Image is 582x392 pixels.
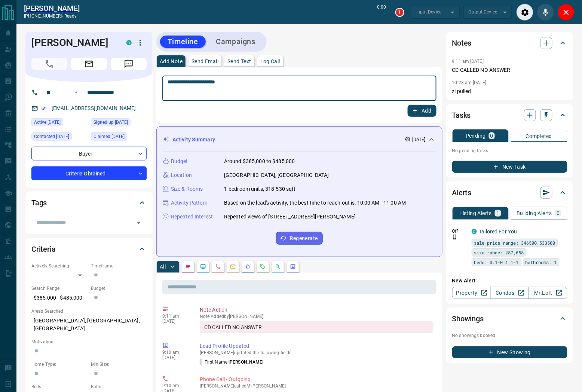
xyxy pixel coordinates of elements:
[171,157,188,165] p: Budget
[31,166,147,180] div: Criteria Obtained
[215,264,221,270] svg: Calls
[224,185,296,193] p: 1-bedroom units, 318-530 sqft
[490,133,493,138] p: 0
[162,350,189,355] p: 9:10 am
[163,133,436,147] div: Activity Summary[DATE]
[452,187,472,199] h2: Alerts
[200,321,434,333] div: CD CALLED NO ANSWER
[31,383,87,390] p: Beds:
[529,287,567,299] a: Mr.Loft
[526,258,557,266] span: bathrooms: 1
[31,240,147,258] div: Criteria
[224,213,356,221] p: Repeated views of [STREET_ADDRESS][PERSON_NAME]
[160,36,206,48] button: Timeline
[460,211,492,216] p: Listing Alerts
[134,218,144,228] button: Open
[200,359,264,365] p: First Name :
[171,199,208,207] p: Activity Pattern
[91,118,147,129] div: Mon Sep 08 2025
[31,292,87,304] p: $385,000 - $485,000
[162,319,189,324] p: [DATE]
[466,133,486,138] p: Pending
[162,355,189,360] p: [DATE]
[31,308,147,315] p: Areas Searched:
[171,171,192,179] p: Location
[557,211,560,216] p: 0
[472,229,477,234] div: condos.ca
[452,346,567,358] button: New Showing
[452,88,567,95] p: zl pulled
[275,264,281,270] svg: Opportunities
[31,194,147,212] div: Tags
[408,105,436,117] button: Add
[192,59,218,64] p: Send Email
[162,383,189,388] p: 9:10 am
[31,243,56,255] h2: Criteria
[94,119,128,126] span: Signed up [DATE]
[31,361,87,368] p: Home Type:
[171,213,213,221] p: Repeated Interest
[185,264,191,270] svg: Notes
[34,133,69,140] span: Contacted [DATE]
[452,37,472,49] h2: Notes
[224,171,329,179] p: [GEOGRAPHIC_DATA], [GEOGRAPHIC_DATA]
[94,133,125,140] span: Claimed [DATE]
[91,285,147,292] p: Budget:
[200,376,434,383] p: Phone Call - Outgoing
[31,58,67,70] span: Call
[91,263,147,269] p: Timeframe:
[230,264,236,270] svg: Emails
[31,37,115,49] h1: [PERSON_NAME]
[209,36,263,48] button: Campaigns
[171,185,203,193] p: Size & Rooms
[31,132,87,143] div: Tue Sep 09 2025
[200,314,434,319] p: Note Added by [PERSON_NAME]
[111,58,147,70] span: Message
[200,264,206,270] svg: Lead Browsing Activity
[72,88,81,97] button: Open
[537,4,554,21] div: Mute
[452,235,457,240] svg: Push Notification Only
[452,313,484,325] h2: Showings
[452,277,567,285] p: New Alert:
[452,106,567,124] div: Tasks
[31,197,47,209] h2: Tags
[160,59,183,64] p: Add Note
[276,232,323,245] button: Regenerate
[91,132,147,143] div: Mon Sep 08 2025
[52,105,136,111] a: [EMAIL_ADDRESS][DOMAIN_NAME]
[245,264,251,270] svg: Listing Alerts
[160,264,166,269] p: All
[31,285,87,292] p: Search Range:
[452,109,471,121] h2: Tasks
[24,13,80,19] p: [PHONE_NUMBER] -
[452,80,487,85] p: 10:23 am [DATE]
[64,13,77,19] span: ready
[377,4,386,21] p: 0:00
[91,383,147,390] p: Baths:
[200,350,434,355] p: [PERSON_NAME] updated the following fields:
[91,361,147,368] p: Min Size:
[200,342,434,350] p: Lead Profile Updated
[558,4,575,21] div: Close
[34,119,61,126] span: Active [DATE]
[31,118,87,129] div: Mon Sep 08 2025
[452,287,491,299] a: Property
[290,264,296,270] svg: Agent Actions
[172,136,215,144] p: Activity Summary
[452,310,567,328] div: Showings
[479,229,517,235] a: Tailored For You
[490,287,529,299] a: Condos
[224,157,295,165] p: Around $385,000 to $485,000
[452,228,467,235] p: Off
[41,106,46,111] svg: Email Verified
[517,4,533,21] div: Audio Settings
[474,258,519,266] span: beds: 0.1-0.1,1-1
[496,211,499,216] p: 1
[224,199,406,207] p: Based on the lead's activity, the best time to reach out is: 10:00 AM - 11:00 AM
[24,4,80,13] a: [PERSON_NAME]
[229,359,263,365] span: [PERSON_NAME]
[452,332,567,339] p: No showings booked
[412,136,426,143] p: [DATE]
